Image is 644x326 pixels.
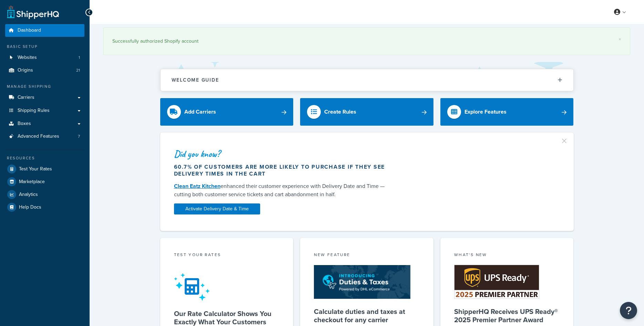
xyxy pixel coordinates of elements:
[5,64,84,77] li: Origins
[174,203,260,214] a: Activate Delivery Date & Time
[440,98,574,126] a: Explore Features
[174,149,392,159] div: Did you know?
[18,67,33,73] span: Origins
[300,98,433,126] a: Create Rules
[18,95,34,101] span: Carriers
[5,51,84,64] a: Websites1
[5,64,84,77] a: Origins21
[5,44,84,50] div: Basic Setup
[5,84,84,90] div: Manage Shipping
[464,107,507,117] div: Explore Features
[19,179,45,185] span: Marketplace
[19,192,38,198] span: Analytics
[5,176,84,188] a: Marketplace
[174,182,392,199] div: enhanced their customer experience with Delivery Date and Time — cutting both customer service ti...
[619,36,621,42] a: ×
[5,117,84,130] a: Boxes
[172,77,219,83] h2: Welcome Guide
[5,24,84,37] a: Dashboard
[5,155,84,161] div: Resources
[18,134,59,139] span: Advanced Features
[79,55,80,61] span: 1
[160,98,294,126] a: Add Carriers
[18,108,50,114] span: Shipping Rules
[174,252,280,260] div: Test your rates
[174,164,392,177] div: 60.7% of customers are more likely to purchase if they see delivery times in the cart
[314,307,420,324] h5: Calculate duties and taxes at checkout for any carrier
[324,107,356,117] div: Create Rules
[18,55,37,61] span: Websites
[454,252,560,260] div: What's New
[5,163,84,175] a: Test Your Rates
[184,107,216,117] div: Add Carriers
[112,36,621,46] div: Successfully authorized Shopify account
[5,201,84,213] a: Help Docs
[174,182,221,190] a: Clean Eatz Kitchen
[5,130,84,143] a: Advanced Features7
[18,121,31,127] span: Boxes
[314,252,420,260] div: New Feature
[18,28,41,33] span: Dashboard
[78,134,80,139] span: 7
[5,130,84,143] li: Advanced Features
[620,302,637,319] button: Open Resource Center
[5,51,84,64] li: Websites
[19,204,41,210] span: Help Docs
[5,104,84,117] a: Shipping Rules
[161,69,573,91] button: Welcome Guide
[454,307,560,324] h5: ShipperHQ Receives UPS Ready® 2025 Premier Partner Award
[76,67,80,73] span: 21
[19,166,52,172] span: Test Your Rates
[5,188,84,201] a: Analytics
[5,91,84,104] a: Carriers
